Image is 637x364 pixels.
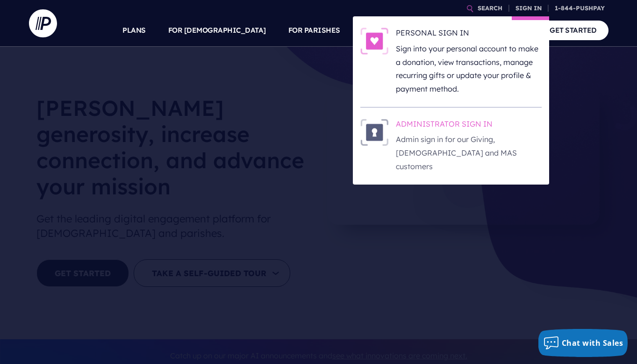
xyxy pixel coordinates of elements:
p: Admin sign in for our Giving, [DEMOGRAPHIC_DATA] and MAS customers [396,133,542,173]
h6: PERSONAL SIGN IN [396,28,542,42]
button: Chat with Sales [538,329,628,357]
a: SOLUTIONS [363,14,404,47]
a: EXPLORE [426,14,459,47]
a: ADMINISTRATOR SIGN IN - Illustration ADMINISTRATOR SIGN IN Admin sign in for our Giving, [DEMOGRA... [360,119,542,173]
span: Chat with Sales [562,338,623,348]
a: COMPANY [481,14,516,47]
a: PERSONAL SIGN IN - Illustration PERSONAL SIGN IN Sign into your personal account to make a donati... [360,28,542,96]
h6: ADMINISTRATOR SIGN IN [396,119,542,133]
p: Sign into your personal account to make a donation, view transactions, manage recurring gifts or ... [396,42,542,96]
a: PLANS [122,14,146,47]
img: ADMINISTRATOR SIGN IN - Illustration [360,119,388,146]
a: FOR [DEMOGRAPHIC_DATA] [168,14,266,47]
img: PERSONAL SIGN IN - Illustration [360,28,388,55]
a: GET STARTED [538,21,608,40]
a: FOR PARISHES [288,14,340,47]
